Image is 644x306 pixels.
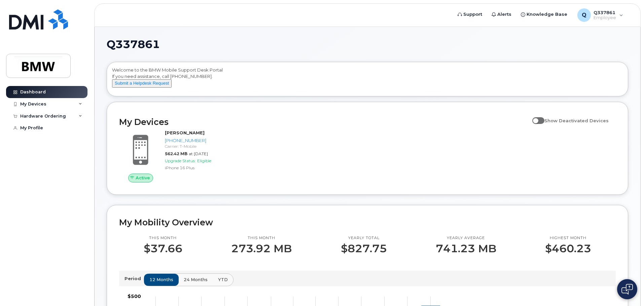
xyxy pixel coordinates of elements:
[341,235,387,241] p: Yearly total
[112,67,623,94] div: Welcome to the BMW Mobile Support Desk Portal If you need assistance, call [PHONE_NUMBER].
[621,284,633,295] img: Open chat
[112,79,172,88] button: Submit a Helpdesk Request
[107,39,160,49] span: Q337861
[189,151,208,156] span: at [DATE]
[165,158,196,163] span: Upgrade Status:
[136,175,150,181] span: Active
[165,165,235,171] div: iPhone 16 Plus
[124,275,144,282] p: Period
[165,137,235,144] div: [PHONE_NUMBER]
[341,243,387,255] p: $827.75
[545,235,591,241] p: Highest month
[165,151,187,156] span: 562.42 MB
[165,130,205,135] strong: [PERSON_NAME]
[231,243,292,255] p: 273.92 MB
[119,130,237,182] a: Active[PERSON_NAME][PHONE_NUMBER]Carrier: T-Mobile562.42 MBat [DATE]Upgrade Status:EligibleiPhone...
[197,158,211,163] span: Eligible
[144,235,182,241] p: This month
[532,114,538,120] input: Show Deactivated Devices
[144,243,182,255] p: $37.66
[436,243,496,255] p: 741.23 MB
[165,143,235,149] div: Carrier: T-Mobile
[545,243,591,255] p: $460.23
[218,276,228,283] span: YTD
[436,235,496,241] p: Yearly average
[544,118,609,123] span: Show Deactivated Devices
[119,117,529,127] h2: My Devices
[231,235,292,241] p: This month
[112,80,172,86] a: Submit a Helpdesk Request
[119,217,616,227] h2: My Mobility Overview
[128,293,141,299] tspan: $500
[184,276,208,283] span: 24 months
